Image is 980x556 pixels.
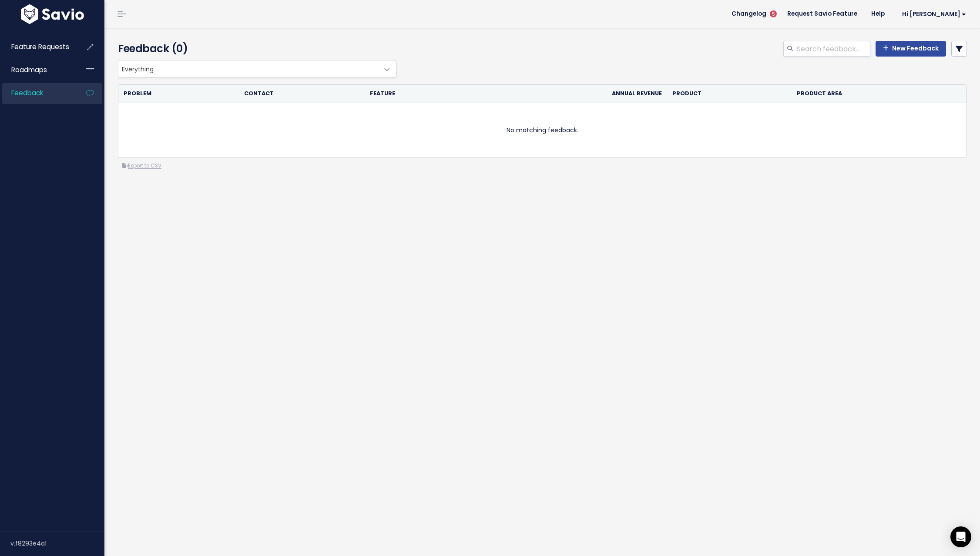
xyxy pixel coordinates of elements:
a: Hi [PERSON_NAME] [892,7,973,21]
img: logo-white.9d6f32f41409.svg [19,4,86,24]
span: Roadmaps [11,65,47,74]
div: v.f8293e4a1 [10,532,104,555]
h4: Feedback (0) [118,41,393,57]
th: Problem [118,85,239,103]
a: Export to CSV [122,162,161,169]
span: Everything [118,60,379,77]
span: 5 [770,10,777,17]
td: No matching feedback. [118,103,967,157]
th: Product Area [792,85,967,103]
th: Annual Revenue [477,85,667,103]
a: Request Savio Feature [780,7,864,20]
span: Feedback [11,88,43,97]
a: Feedback [2,83,72,103]
span: Everything [118,60,396,77]
input: Search feedback... [796,41,870,57]
a: Roadmaps [2,60,72,80]
span: Changelog [732,11,766,17]
div: Open Intercom Messenger [950,526,971,547]
th: Contact [239,85,365,103]
a: Feature Requests [2,37,72,57]
span: Hi [PERSON_NAME] [902,11,966,17]
th: Product [667,85,792,103]
a: Help [864,7,892,20]
span: Feature Requests [11,42,69,51]
a: New Feedback [876,41,946,57]
th: Feature [365,85,477,103]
